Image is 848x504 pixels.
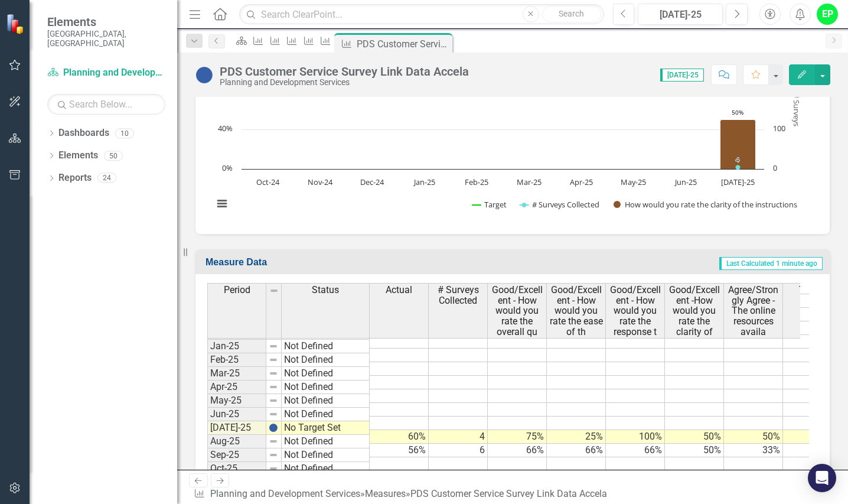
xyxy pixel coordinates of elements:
[206,257,435,268] h3: Measure Data
[269,382,278,392] img: 8DAGhfEEPCf229AAAAAElFTkSuQmCC
[269,437,278,446] img: 8DAGhfEEPCf229AAAAAElFTkSuQmCC
[224,285,250,295] span: Period
[6,13,27,34] img: ClearPoint Strategy
[660,69,704,82] span: [DATE]-25
[606,444,665,457] td: 66%
[282,435,370,448] td: Not Defined
[542,6,601,22] button: Search
[365,488,406,499] a: Measures
[207,367,266,381] td: Mar-25
[429,430,488,444] td: 4
[282,462,370,476] td: Not Defined
[559,9,584,18] span: Search
[308,177,333,187] text: Nov-24
[799,285,826,295] span: Target
[195,66,214,84] img: No Target Set
[386,285,412,295] span: Actual
[269,450,278,460] img: 8DAGhfEEPCf229AAAAAElFTkSuQmCC
[282,394,370,408] td: Not Defined
[721,177,755,187] text: [DATE]-25
[817,4,838,25] button: EP
[256,177,280,187] text: Oct-24
[207,421,266,435] td: [DATE]-25
[370,444,429,457] td: 56%
[488,430,547,444] td: 75%
[207,448,266,462] td: Sep-25
[115,128,134,138] div: 10
[370,430,429,444] td: 60%
[312,285,339,295] span: Status
[282,421,370,435] td: No Target Set
[222,162,233,173] text: 0%
[732,108,743,116] text: 50%
[282,408,370,421] td: Not Defined
[282,353,370,367] td: Not Defined
[488,444,547,457] td: 66%
[490,285,544,337] span: Good/Excellent - How would you rate the overall qu
[282,367,370,381] td: Not Defined
[808,464,836,492] div: Open Intercom Messenger
[791,93,802,126] text: # Surveys
[207,381,266,394] td: Apr-25
[413,177,435,187] text: Jan-25
[429,444,488,457] td: 6
[665,444,724,457] td: 50%
[674,177,697,187] text: Jun-25
[58,171,92,185] a: Reports
[47,66,165,80] a: Planning and Development Services
[720,119,756,169] path: Jul-25, 50. How would you rate the clarity of the instructions.
[606,430,665,444] td: 100%
[207,45,809,222] svg: Interactive chart
[282,381,370,394] td: Not Defined
[282,340,370,353] td: Not Defined
[642,8,719,22] div: [DATE]-25
[783,430,842,444] td: 90%
[773,123,785,134] text: 100
[269,355,278,365] img: 8DAGhfEEPCf229AAAAAElFTkSuQmCC
[269,342,278,351] img: 8DAGhfEEPCf229AAAAAElFTkSuQmCC
[218,123,233,134] text: 40%
[517,177,542,187] text: Mar-25
[207,435,266,448] td: Aug-25
[724,444,783,457] td: 33%
[667,285,721,337] span: Good/Excellent -How would you rate the clarity of
[269,286,279,295] img: 8DAGhfEEPCf229AAAAAElFTkSuQmCC
[207,408,266,421] td: Jun-25
[719,257,823,270] span: Last Calculated 1 minute ago
[207,353,266,367] td: Feb-25
[726,285,780,337] span: Agree/Strongly Agree - The online resources availa
[549,285,603,337] span: Good/Excellent - How would you rate the ease of th
[268,165,740,170] g: # Surveys Collected, series 2 of 3. Line with 10 data points. Y axis, # Surveys.
[194,487,612,501] div: » »
[547,444,606,457] td: 66%
[207,462,266,476] td: Oct-25
[724,430,783,444] td: 50%
[269,396,278,405] img: 8DAGhfEEPCf229AAAAAElFTkSuQmCC
[269,369,278,378] img: 8DAGhfEEPCf229AAAAAElFTkSuQmCC
[58,149,98,162] a: Elements
[214,196,230,212] button: View chart menu, Chart
[638,4,723,25] button: [DATE]-25
[269,464,278,473] img: 8DAGhfEEPCf229AAAAAElFTkSuQmCC
[220,78,469,87] div: Planning and Development Services
[736,155,739,164] text: 4
[47,29,165,48] small: [GEOGRAPHIC_DATA], [GEOGRAPHIC_DATA]
[472,199,507,210] button: Show Target
[431,285,485,305] span: # Surveys Collected
[608,285,662,337] span: Good/Excellent - How would you rate the response t
[47,94,165,115] input: Search Below...
[410,488,607,499] div: PDS Customer Service Survey Link Data Accela
[282,448,370,462] td: Not Defined
[47,15,165,29] span: Elements
[97,173,116,183] div: 24
[220,65,469,78] div: PDS Customer Service Survey Link Data Accela
[207,340,266,353] td: Jan-25
[58,126,109,140] a: Dashboards
[360,177,384,187] text: Dec-24
[207,394,266,408] td: May-25
[239,4,604,25] input: Search ClearPoint...
[104,151,123,161] div: 50
[520,199,601,210] button: Show # Surveys Collected
[773,162,777,173] text: 0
